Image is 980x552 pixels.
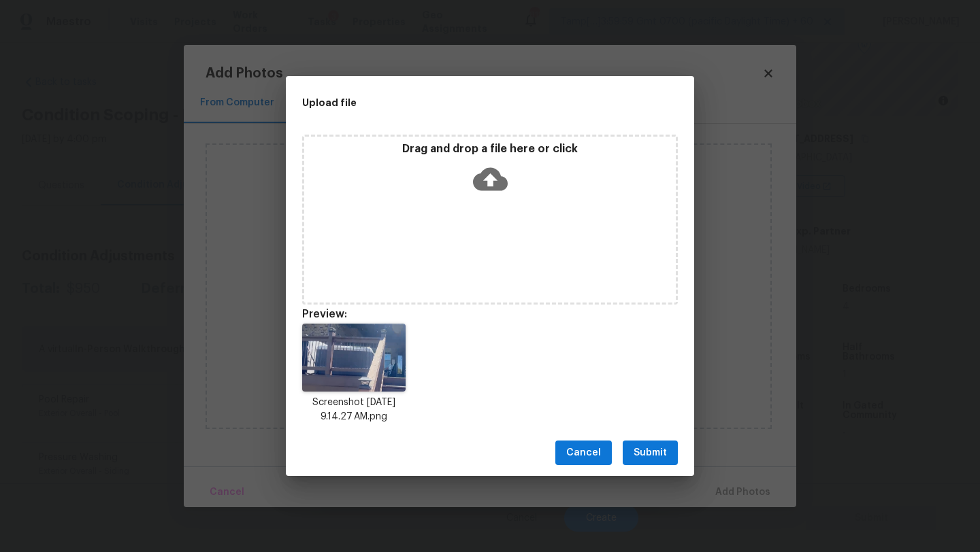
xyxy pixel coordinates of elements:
[302,396,406,424] p: Screenshot [DATE] 9.14.27 AM.png
[304,142,676,156] p: Drag and drop a file here or click
[566,445,601,462] span: Cancel
[634,445,667,462] span: Submit
[555,441,612,466] button: Cancel
[302,95,617,110] h2: Upload file
[623,441,678,466] button: Submit
[302,324,406,392] img: 2uev8Duhl6+LHegogAAAAASUVORK5CYII=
